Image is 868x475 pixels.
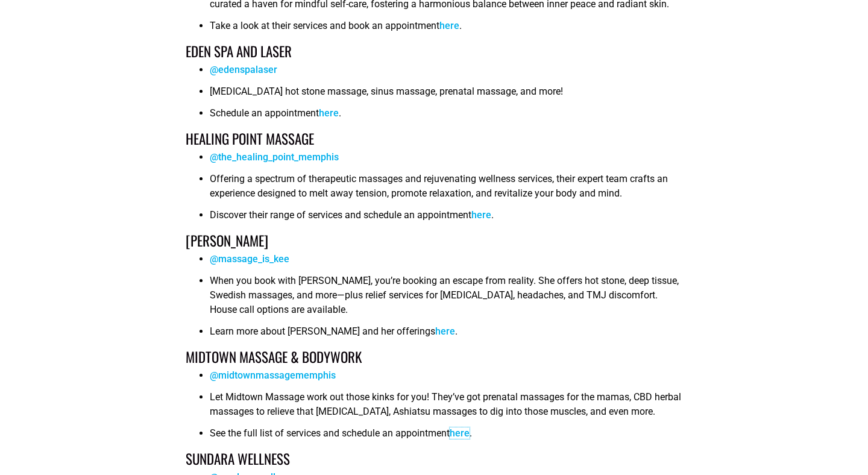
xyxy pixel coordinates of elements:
a: here [450,427,470,439]
a: here [471,209,491,221]
h4: Healing Point Massage [186,132,682,146]
li: Offering a spectrum of therapeutic massages and rejuvenating wellness services, their expert team... [210,172,682,208]
li: When you book with [PERSON_NAME], you’re booking an escape from reality. She offers hot stone, de... [210,274,682,324]
a: @edenspalaser [210,64,277,75]
a: here [319,107,339,119]
li: Schedule an appointment . [210,106,682,128]
a: @midtownmassagememphis [210,370,336,381]
li: [MEDICAL_DATA] hot stone massage, sinus massage, prenatal massage, and more! [210,84,682,106]
h4: Eden Spa and Laser [186,45,682,58]
a: @massage_is_kee [210,253,289,265]
h4: [PERSON_NAME] [186,234,682,248]
h4: Sundara Wellness [186,452,682,466]
li: Learn more about [PERSON_NAME] and her offerings . [210,324,682,346]
h4: Midtown Massage & Bodywork [186,350,682,364]
a: here [435,326,455,337]
a: here [439,20,459,31]
a: @the_healing_point_memphis [210,151,339,163]
li: Take a look at their services and book an appointment . [210,19,682,40]
li: Discover their range of services and schedule an appointment . [210,208,682,230]
li: Let Midtown Massage work out those kinks for you! They’ve got prenatal massages for the mamas, CB... [210,390,682,426]
li: See the full list of services and schedule an appointment . [210,426,682,448]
